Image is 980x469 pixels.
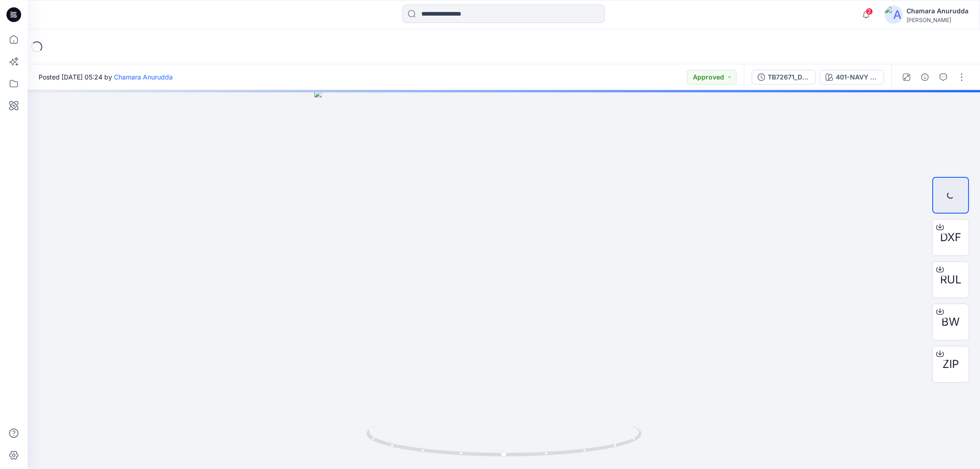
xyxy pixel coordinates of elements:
[820,70,884,85] button: 401-NAVY PRT
[940,271,962,288] span: RUL
[942,356,959,373] span: ZIP
[884,6,903,24] img: avatar
[39,72,173,82] span: Posted [DATE] 05:24 by
[752,70,816,85] button: TB72671_DEV_REV1
[918,70,932,85] button: Details
[941,314,960,330] span: BW
[836,72,878,82] div: 401-NAVY PRT
[114,73,173,81] a: Chamara Anurudda
[906,17,969,23] div: [PERSON_NAME]
[768,72,810,82] div: TB72671_DEV_REV1
[866,8,873,15] span: 2
[906,6,969,17] div: Chamara Anurudda
[940,229,961,246] span: DXF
